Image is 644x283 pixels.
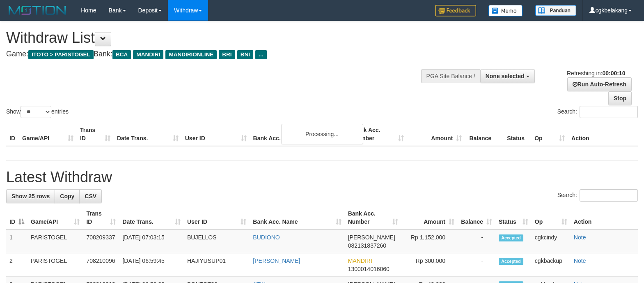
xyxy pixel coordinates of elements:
td: HAJIYUSUP01 [184,253,250,277]
label: Search: [557,106,638,118]
span: ... [255,50,266,59]
select: Showentries [21,106,51,118]
label: Show entries [6,106,69,118]
img: Feedback.jpg [435,5,476,16]
a: Stop [608,91,632,105]
th: Op [531,123,568,146]
img: MOTION_logo.png [6,4,69,16]
input: Search: [580,189,638,202]
a: [PERSON_NAME] [253,257,300,264]
th: Status [504,123,531,146]
a: Run Auto-Refresh [567,77,632,91]
span: ITOTO > PARISTOGEL [28,50,94,59]
span: Refreshing in: [567,70,625,77]
th: ID: activate to sort column descending [6,206,28,230]
span: [PERSON_NAME] [348,234,395,241]
img: panduan.png [535,5,576,16]
td: [DATE] 06:59:45 [119,253,184,277]
span: Show 25 rows [11,193,50,199]
th: Bank Acc. Number [349,123,407,146]
strong: 00:00:10 [602,70,625,77]
td: PARISTOGEL [28,253,83,277]
span: BCA [112,50,131,59]
td: cgkcindy [532,230,571,253]
a: CSV [79,189,102,203]
th: Amount: activate to sort column ascending [401,206,458,230]
a: Show 25 rows [6,189,55,203]
th: Trans ID: activate to sort column ascending [83,206,119,230]
th: Bank Acc. Number: activate to sort column ascending [345,206,401,230]
td: 1 [6,230,28,253]
td: cgkbackup [532,253,571,277]
label: Search: [557,189,638,202]
h4: Game: Bank: [6,50,421,58]
th: Balance: activate to sort column ascending [458,206,495,230]
span: Copy [60,193,74,199]
h1: Latest Withdraw [6,169,638,186]
img: Button%20Memo.svg [488,5,523,16]
button: None selected [480,69,535,83]
td: Rp 1,152,000 [401,230,458,253]
h1: Withdraw List [6,30,421,46]
th: Status: activate to sort column ascending [495,206,532,230]
th: Game/API [19,123,77,146]
input: Search: [580,106,638,118]
span: CSV [85,193,96,199]
span: MANDIRI [348,257,372,264]
th: Amount [407,123,465,146]
td: PARISTOGEL [28,230,83,253]
td: - [458,253,495,277]
span: Copy 1300014016060 to clipboard [348,266,390,272]
div: PGA Site Balance / [421,69,480,83]
th: Date Trans.: activate to sort column ascending [119,206,184,230]
td: - [458,230,495,253]
span: Accepted [499,234,523,241]
th: Action [571,206,638,230]
th: Trans ID [77,123,114,146]
th: User ID [182,123,250,146]
th: Op: activate to sort column ascending [532,206,571,230]
th: Game/API: activate to sort column ascending [28,206,83,230]
span: Copy 082131837260 to clipboard [348,242,386,249]
a: Copy [55,189,80,203]
th: User ID: activate to sort column ascending [184,206,250,230]
th: Date Trans. [114,123,182,146]
span: None selected [486,73,525,79]
td: [DATE] 07:03:15 [119,230,184,253]
th: Balance [465,123,504,146]
td: BUJELLOS [184,230,250,253]
th: Action [568,123,638,146]
th: Bank Acc. Name: activate to sort column ascending [250,206,344,230]
span: MANDIRI [133,50,163,59]
a: Note [574,234,586,241]
span: Accepted [499,258,523,265]
td: Rp 300,000 [401,253,458,277]
td: 708209337 [83,230,119,253]
a: BUDIONO [253,234,280,241]
div: Processing... [281,124,363,144]
span: MANDIRIONLINE [165,50,217,59]
th: Bank Acc. Name [250,123,350,146]
th: ID [6,123,19,146]
a: Note [574,257,586,264]
td: 2 [6,253,28,277]
span: BNI [237,50,253,59]
td: 708210096 [83,253,119,277]
span: BRI [219,50,235,59]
